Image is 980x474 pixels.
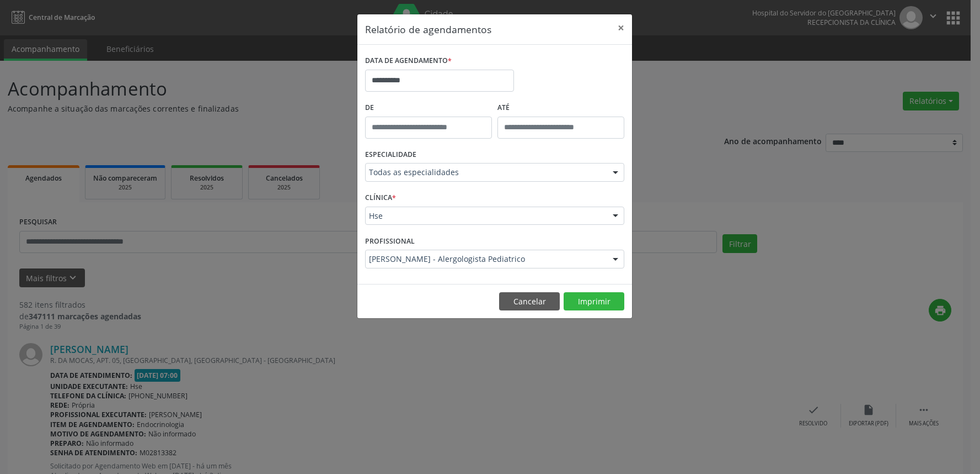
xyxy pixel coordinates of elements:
[365,52,452,70] label: DATA DE AGENDAMENTO
[499,292,560,311] button: Cancelar
[365,189,396,207] label: CLÍNICA
[369,254,602,265] span: [PERSON_NAME] - Alergologista Pediatrico
[365,22,491,36] h5: Relatório de agendamentos
[369,167,602,178] span: Todas as especialidades
[564,292,624,311] button: Imprimir
[497,99,624,117] label: ATÉ
[365,146,416,164] label: ESPECIALIDADE
[365,233,415,250] label: PROFISSIONAL
[365,99,492,117] label: De
[369,210,602,222] span: Hse
[610,14,632,41] button: Close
